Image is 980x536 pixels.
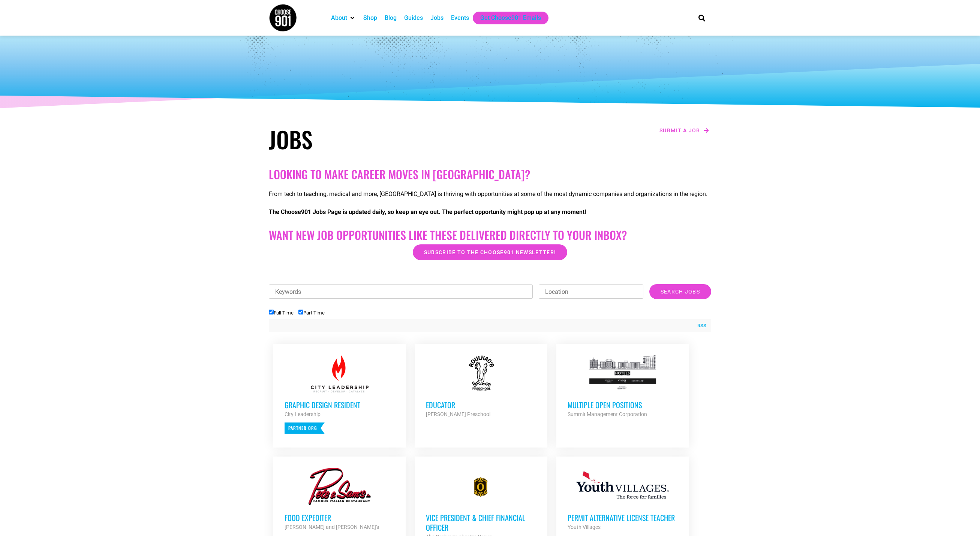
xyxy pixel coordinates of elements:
[269,228,711,242] h2: Want New Job Opportunities like these Delivered Directly to your Inbox?
[657,126,711,135] a: Submit a job
[568,513,678,523] h3: Permit Alternative License Teacher
[568,524,601,530] strong: Youth Villages
[269,190,711,199] p: From tech to teaching, medical and more, [GEOGRAPHIC_DATA] is thriving with opportunities at some...
[331,13,347,22] a: About
[327,12,360,24] div: About
[385,13,397,22] a: Blog
[415,344,547,430] a: Educator [PERSON_NAME] Preschool
[285,524,379,530] strong: [PERSON_NAME] and [PERSON_NAME]'s
[285,400,395,410] h3: Graphic Design Resident
[285,422,325,434] p: Partner Org
[298,310,303,314] input: Part Time
[426,513,536,532] h3: Vice President & Chief Financial Officer
[363,13,377,22] a: Shop
[659,128,700,133] span: Submit a job
[568,400,678,410] h3: Multiple Open Positions
[269,284,533,299] input: Keywords
[285,411,321,417] strong: City Leadership
[568,411,647,417] strong: Summit Management Corporation
[269,126,486,153] h1: Jobs
[269,208,586,216] strong: The Choose901 Jobs Page is updated daily, so keep an eye out. The perfect opportunity might pop u...
[404,13,423,22] a: Guides
[649,284,711,299] input: Search Jobs
[430,13,444,22] a: Jobs
[273,344,406,445] a: Graphic Design Resident City Leadership Partner Org
[426,400,536,410] h3: Educator
[451,13,469,22] a: Events
[694,322,706,329] a: RSS
[269,310,274,314] input: Full Time
[539,284,643,299] input: Location
[269,168,711,181] h2: Looking to make career moves in [GEOGRAPHIC_DATA]?
[285,513,395,523] h3: Food Expediter
[413,244,567,260] a: Subscribe to the Choose901 newsletter!
[424,250,556,255] span: Subscribe to the Choose901 newsletter!
[327,12,686,24] nav: Main nav
[480,13,541,22] a: Get Choose901 Emails
[556,344,689,430] a: Multiple Open Positions Summit Management Corporation
[696,12,708,24] div: Search
[426,411,490,417] strong: [PERSON_NAME] Preschool
[269,310,294,316] label: Full Time
[298,310,325,316] label: Part Time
